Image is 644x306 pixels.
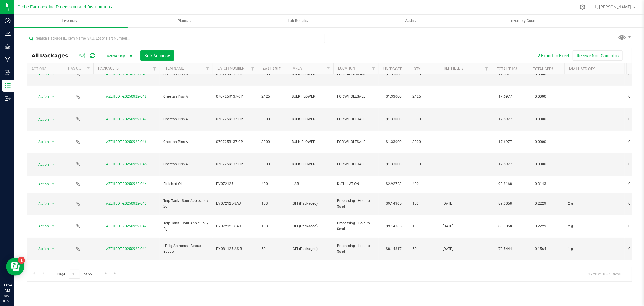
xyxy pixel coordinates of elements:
[33,245,49,253] span: Action
[165,66,184,70] a: Item Name
[497,67,518,71] a: Total THC%
[443,223,488,229] span: [DATE]
[337,139,375,145] span: FOR WHOLESALE
[292,201,330,207] span: .GFI (Packaged)
[261,116,284,122] span: 3000
[495,92,515,101] span: 17.6977
[106,140,147,144] a: AZEHEDT-20250922-046
[106,247,147,251] a: AZEHEDT-20250922-041
[98,66,119,70] a: Package ID
[69,270,80,279] input: 1
[261,161,284,167] span: 3000
[495,222,515,231] span: 89.0058
[337,266,375,277] span: Processing - Hold to Send
[33,180,49,188] span: Action
[532,50,573,61] button: Export to Excel
[573,50,623,61] button: Receive Non-Cannabis
[412,116,435,122] span: 3000
[27,34,325,43] input: Search Package ID, Item Name, SKU, Lot or Part Number...
[369,63,379,74] a: Filter
[379,215,409,238] td: $9.14365
[412,94,435,99] span: 2425
[379,260,409,283] td: $8.14817
[106,72,147,76] a: AZEHEDT-20250922-049
[495,115,515,124] span: 17.6977
[31,67,61,71] div: Actions
[337,161,375,167] span: FOR WHOLESALE
[128,15,241,27] a: Plants
[163,198,209,210] span: Terp Tank - Sour Apple Jolly 2g
[443,246,488,252] span: [DATE]
[412,139,435,145] span: 3000
[106,224,147,228] a: AZEHEDT-20250922-042
[5,70,11,76] inline-svg: Inbound
[292,116,330,122] span: BULK FLOWER
[495,138,515,146] span: 17.6977
[50,160,57,169] span: select
[163,139,209,145] span: Cheetah Piss A
[412,71,435,77] span: 3000
[292,94,330,99] span: BULK FLOWER
[533,67,554,71] a: Total CBD%
[412,201,435,207] span: 103
[33,70,49,78] span: Action
[217,66,244,70] a: Batch Number
[338,66,355,70] a: Location
[163,243,209,255] span: LR 1g Astronaut Status Badder
[532,180,549,188] span: 0.3143
[261,139,284,145] span: 3000
[216,161,254,167] span: 070725R137-CP
[532,245,549,253] span: 0.1564
[412,246,435,252] span: 50
[323,63,333,74] a: Filter
[216,116,254,122] span: 070725R137-CP
[31,52,74,59] span: All Packages
[379,63,409,86] td: $1.33000
[163,71,209,77] span: Cheetah Piss B
[144,53,170,58] span: Bulk Actions
[248,63,258,74] a: Filter
[355,18,467,24] span: Audit
[532,115,549,124] span: 0.0000
[216,246,254,252] span: EX081125-AS-B
[337,198,375,210] span: Processing - Hold to Send
[502,18,547,24] span: Inventory Counts
[216,223,254,229] span: EV072125-SAJ
[83,63,93,74] a: Filter
[379,193,409,215] td: $9.14365
[593,5,633,9] span: Hi, [PERSON_NAME]!
[379,131,409,153] td: $1.33000
[532,92,549,101] span: 0.0000
[532,199,549,208] span: 0.2229
[568,201,621,207] div: 2 g
[337,94,375,99] span: FOR WHOLESALE
[532,70,549,79] span: 0.0000
[5,57,11,63] inline-svg: Manufacturing
[203,63,213,74] a: Filter
[18,257,25,264] iframe: Resource center unread badge
[292,161,330,167] span: BULK FLOWER
[163,266,209,277] span: LR 1g Astronaut Status Badder
[495,245,515,253] span: 73.5444
[482,63,492,74] a: Filter
[261,223,284,229] span: 103
[261,246,284,252] span: 50
[50,138,57,146] span: select
[50,200,57,208] span: select
[33,160,49,169] span: Action
[33,93,49,101] span: Action
[280,18,316,24] span: Lab Results
[5,83,11,89] inline-svg: Inventory
[568,223,621,229] div: 2 g
[33,138,49,146] span: Action
[106,182,147,186] a: AZEHEDT-20250922-044
[337,220,375,232] span: Processing - Hold to Send
[33,115,49,124] span: Action
[50,93,57,101] span: select
[216,71,254,77] span: 070725R137-CP
[18,5,110,10] span: Globe Farmacy Inc Processing and Distribution
[292,181,330,187] span: .LAB
[150,63,160,74] a: Filter
[50,115,57,124] span: select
